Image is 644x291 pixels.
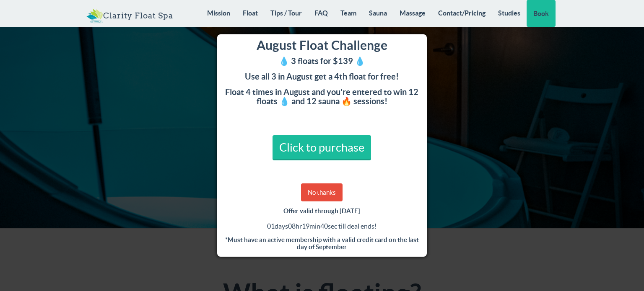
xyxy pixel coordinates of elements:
span: 19 [302,222,309,230]
h4: 💧 3 floats for $139 💧 [223,57,421,66]
h3: August Float Challenge [223,39,421,52]
a: No thanks [301,183,343,201]
h5: *Must have an active membership with a valid credit card on the last day of September [223,237,421,250]
span: 08 [288,222,296,230]
span: 40 [320,222,328,230]
h5: Offer valid through [DATE] [223,208,421,215]
a: Click to purchase [273,135,371,160]
span: days hr min sec till deal ends! [267,222,377,230]
h4: Float 4 times in August and you're entered to win 12 floats 💧 and 12 sauna 🔥 sessions! [223,88,421,106]
h4: Use all 3 in August get a 4th float for free! [223,72,421,81]
span: 01 [267,222,275,230]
